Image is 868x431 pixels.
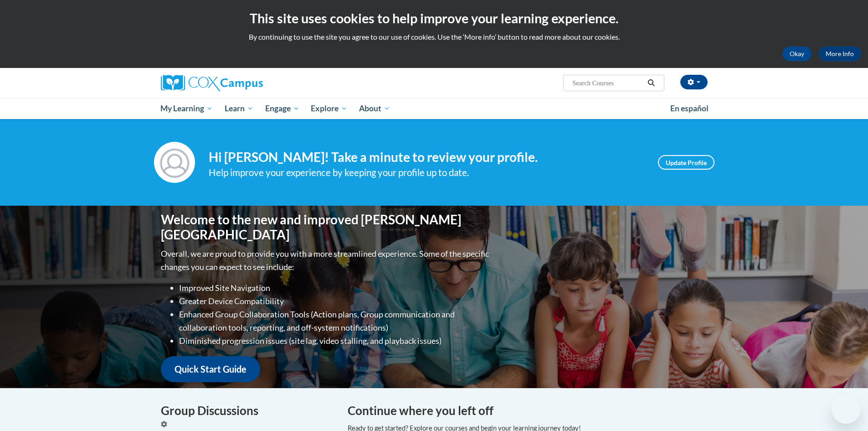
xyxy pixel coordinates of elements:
[644,78,658,88] button: Search
[161,75,334,91] a: Cox Campus
[179,308,491,334] li: Enhanced Group Collaboration Tools (Action plans, Group communication and collaboration tools, re...
[359,103,390,114] span: About
[161,212,491,243] h1: Welcome to the new and improved [PERSON_NAME][GEOGRAPHIC_DATA]
[179,281,491,295] li: Improved Site Navigation
[571,78,644,88] input: Search Courses
[832,395,861,424] iframe: Button to launch messaging window
[782,47,812,61] button: Okay
[348,402,708,420] h4: Continue where you left off
[305,98,353,119] a: Explore
[265,103,299,114] span: Engage
[209,165,644,180] div: Help improve your experience by keeping your profile up to date.
[147,98,721,119] div: Main menu
[259,98,305,119] a: Engage
[658,155,714,170] a: Update Profile
[154,142,195,183] img: Profile Image
[664,99,714,118] a: En español
[179,334,491,348] li: Diminished progression issues (site lag, video stalling, and playback issues)
[7,9,861,27] h2: This site uses cookies to help improve your learning experience.
[225,103,253,114] span: Learn
[818,47,861,61] a: More Info
[680,75,708,89] button: Account Settings
[155,98,219,119] a: My Learning
[161,402,334,420] h4: Group Discussions
[160,103,213,114] span: My Learning
[670,104,709,113] span: En español
[7,32,861,42] p: By continuing to use the site you agree to our use of cookies. Use the ‘More info’ button to read...
[161,356,260,382] a: Quick Start Guide
[219,98,259,119] a: Learn
[311,103,347,114] span: Explore
[353,98,396,119] a: About
[161,75,263,91] img: Cox Campus
[161,247,491,274] p: Overall, we are proud to provide you with a more streamlined experience. Some of the specific cha...
[179,295,491,308] li: Greater Device Compatibility
[209,150,644,165] h4: Hi [PERSON_NAME]! Take a minute to review your profile.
